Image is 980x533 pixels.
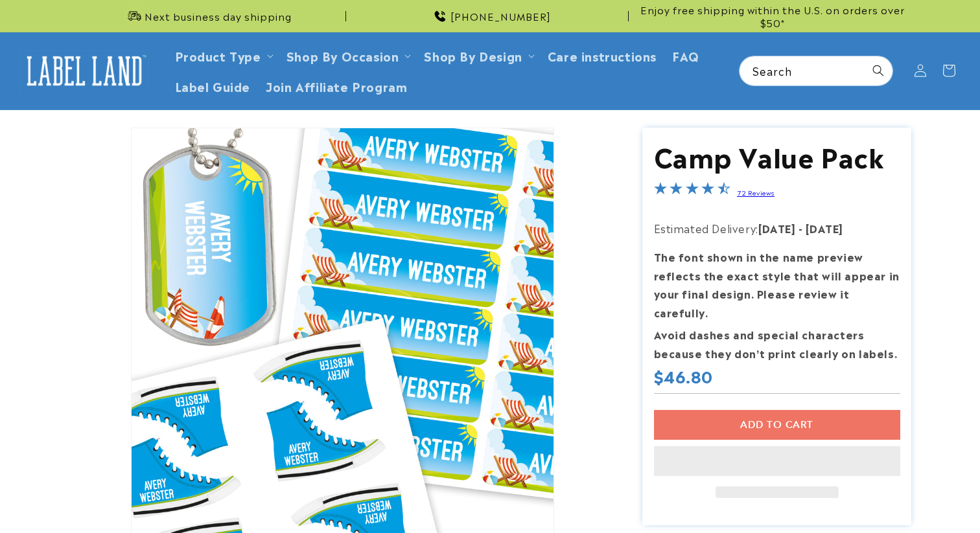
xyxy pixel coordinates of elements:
[279,40,417,71] summary: Shop By Occasion
[450,10,551,23] span: [PHONE_NUMBER]
[548,48,657,63] span: Care instructions
[145,10,292,23] span: Next business day shipping
[286,48,399,63] span: Shop By Occasion
[864,56,892,85] button: Search
[258,71,415,101] a: Join Affiliate Program
[15,46,154,96] a: Label Land
[175,47,261,64] a: Product Type
[19,51,149,91] img: Label Land
[654,183,730,199] span: 4.6-star overall rating
[167,40,279,71] summary: Product Type
[167,71,259,101] a: Label Guide
[654,366,714,386] span: $46.80
[737,188,775,197] a: 72 Reviews
[416,40,539,71] summary: Shop By Design
[266,78,407,93] span: Join Affiliate Program
[540,40,664,71] a: Care instructions
[654,326,898,361] strong: Avoid dashes and special characters because they don’t print clearly on labels.
[664,40,707,71] a: FAQ
[654,139,900,172] h1: Camp Value Pack
[175,78,251,93] span: Label Guide
[654,219,900,238] p: Estimated Delivery:
[634,3,911,28] span: Enjoy free shipping within the U.S. on orders over $50*
[758,220,796,236] strong: [DATE]
[799,220,803,236] strong: -
[654,249,900,320] strong: The font shown in the name preview reflects the exact style that will appear in your final design...
[672,48,699,63] span: FAQ
[424,47,522,64] a: Shop By Design
[806,220,843,236] strong: [DATE]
